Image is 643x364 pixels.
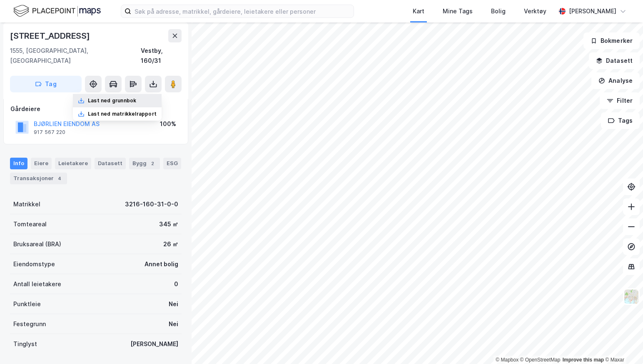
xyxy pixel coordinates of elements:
div: Kart [413,6,424,16]
div: 2 [148,159,157,168]
div: Datasett [95,158,126,169]
div: Tinglyst [13,339,37,349]
button: Analyse [591,72,640,89]
div: Info [10,158,27,169]
button: Tag [10,76,82,92]
div: 3216-160-31-0-0 [125,199,178,209]
div: Mine Tags [443,6,473,16]
a: Improve this map [563,357,604,363]
div: Bruksareal (BRA) [13,239,61,249]
div: Festegrunn [13,319,46,329]
div: Verktøy [524,6,546,16]
div: [PERSON_NAME] [569,6,616,16]
input: Søk på adresse, matrikkel, gårdeiere, leietakere eller personer [131,5,354,17]
button: Tags [601,112,640,129]
div: Matrikkel [13,199,40,209]
div: [STREET_ADDRESS] [10,29,92,42]
div: Eiere [31,158,52,169]
div: Bygg [129,158,160,169]
div: 0 [174,279,178,289]
div: 26 ㎡ [163,239,178,249]
a: Mapbox [496,357,518,363]
button: Datasett [589,52,640,69]
div: 1555, [GEOGRAPHIC_DATA], [GEOGRAPHIC_DATA] [10,46,141,66]
div: Gårdeiere [10,104,181,114]
div: 100% [160,119,176,129]
div: Bolig [491,6,506,16]
div: 345 ㎡ [159,219,178,229]
div: Vestby, 160/31 [141,46,182,66]
a: OpenStreetMap [520,357,561,363]
div: ESG [163,158,181,169]
iframe: Chat Widget [601,324,643,364]
div: Transaksjoner [10,173,67,184]
div: Last ned grunnbok [88,97,136,104]
div: 4 [55,174,64,183]
div: Annet bolig [145,259,178,269]
div: Leietakere [55,158,91,169]
div: 917 567 220 [34,129,65,136]
div: Last ned matrikkelrapport [88,111,157,117]
button: Bokmerker [583,32,640,49]
div: Antall leietakere [13,279,61,289]
img: Z [623,289,639,305]
img: logo.f888ab2527a4732fd821a326f86c7f29.svg [13,4,101,18]
div: Eiendomstype [13,259,55,269]
div: [PERSON_NAME] [130,339,178,349]
div: Tomteareal [13,219,47,229]
div: Nei [169,299,178,309]
button: Filter [600,92,640,109]
div: Punktleie [13,299,41,309]
div: Nei [169,319,178,329]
